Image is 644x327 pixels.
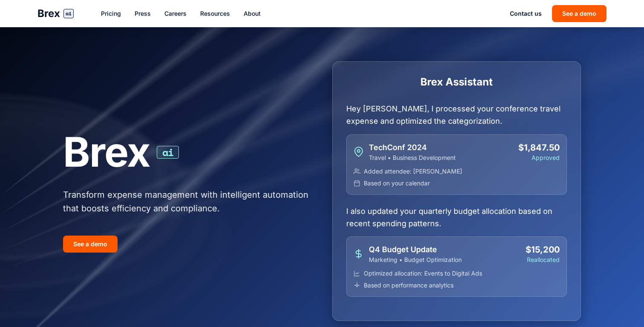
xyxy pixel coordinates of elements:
[369,142,456,154] h4: TechConf 2024
[369,256,462,264] p: Marketing • Budget Optimization
[369,154,456,162] p: Travel • Business Development
[135,9,151,18] a: Press
[346,75,567,89] h3: Brex Assistant
[364,167,462,176] span: Added attendee: [PERSON_NAME]
[346,205,567,230] p: I also updated your quarterly budget allocation based on recent spending patterns.
[518,142,560,154] div: $1,847.50
[244,9,261,18] a: About
[369,244,462,256] h4: Q4 Budget Update
[157,146,179,159] span: ai
[552,5,607,22] button: See a demo
[526,256,560,264] div: Reallocated
[346,102,567,128] p: Hey [PERSON_NAME], I processed your conference travel expense and optimized the categorization.
[37,7,60,20] span: Brex
[63,188,312,215] p: Transform expense management with intelligent automation that boosts efficiency and compliance.
[164,9,187,18] a: Careers
[37,7,74,20] a: Brexai
[518,154,560,162] div: Approved
[63,9,74,18] span: ai
[63,130,312,175] h1: Brex
[364,269,482,278] span: Optimized allocation: Events to Digital Ads
[200,9,230,18] a: Resources
[101,9,121,18] a: Pricing
[364,179,430,188] span: Based on your calendar
[526,244,560,256] div: $15,200
[510,9,542,18] a: Contact us
[364,281,454,290] span: Based on performance analytics
[63,236,118,253] button: See a demo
